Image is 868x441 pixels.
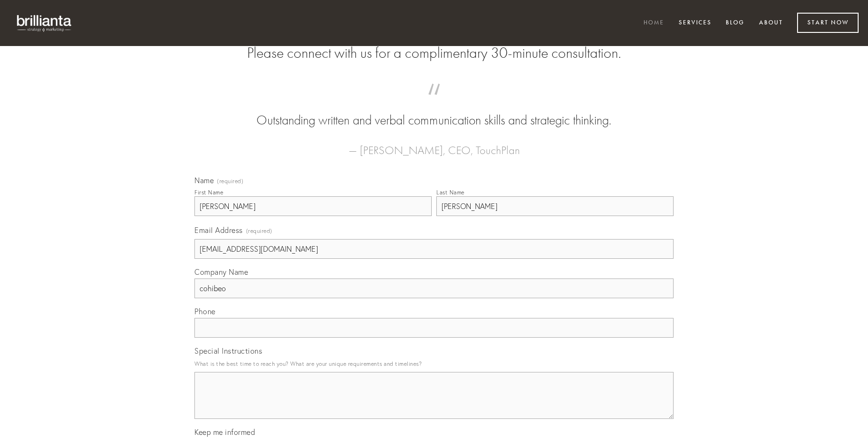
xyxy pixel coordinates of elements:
[194,427,255,437] span: Keep me informed
[194,176,214,185] span: Name
[194,346,262,356] span: Special Instructions
[797,13,859,33] a: Start Now
[194,189,223,196] div: First Name
[637,15,670,31] a: Home
[194,307,216,316] span: Phone
[9,9,80,37] img: brillianta - research, strategy, marketing
[246,224,272,237] span: (required)
[720,15,751,31] a: Blog
[194,357,674,370] p: What is the best time to reach you? What are your unique requirements and timelines?
[217,178,243,184] span: (required)
[753,15,789,31] a: About
[194,267,248,277] span: Company Name
[209,93,659,130] blockquote: Outstanding written and verbal communication skills and strategic thinking.
[673,15,718,31] a: Services
[194,225,243,235] span: Email Address
[194,44,674,62] h2: Please connect with us for a complimentary 30-minute consultation.
[209,93,659,111] span: “
[436,189,465,196] div: Last Name
[209,130,659,160] figcaption: — [PERSON_NAME], CEO, TouchPlan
